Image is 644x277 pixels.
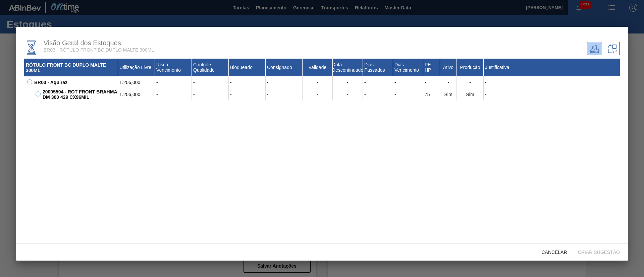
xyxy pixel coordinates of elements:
div: BR03 - Aquiraz [33,76,118,88]
div: - [363,88,393,100]
div: Sim [440,88,457,100]
div: 1.206,000 [118,76,155,88]
div: Unidade Atual/ Unidades [587,42,602,55]
span: Visão Geral dos Estoques [44,39,121,47]
button: Criar sugestão [573,246,625,258]
div: - [484,88,620,100]
button: Cancelar [536,246,573,258]
span: Criar sugestão [573,250,625,255]
div: RÓTULO FRONT BC DUPLO MALTE 300ML [24,59,118,76]
div: - [440,76,457,88]
div: - [457,76,484,88]
div: - [303,88,333,100]
span: BR03 - RÓTULO FRONT BC DUPLO MALTE 300ML [44,47,154,53]
div: Validade [303,59,333,76]
div: Risco Vencimento [155,59,192,76]
div: - [393,88,423,100]
div: - [303,76,333,88]
div: Dias Passados [363,59,393,76]
div: Utilização Livre [118,59,155,76]
div: - [333,76,363,88]
div: Consignado [266,59,303,76]
div: - [333,88,363,100]
div: Justificativa [484,59,620,76]
div: - [155,76,192,88]
div: Sim [457,88,484,100]
span: Cancelar [536,250,573,255]
div: - [423,76,440,88]
div: 20005594 - ROT FRONT BRAHMA DM 300 429 CX96MIL [41,88,118,100]
div: - [393,76,423,88]
div: Dias Vencimento [393,59,423,76]
div: Produção [457,59,484,76]
div: 75 [423,88,440,100]
div: PE-HP [423,59,440,76]
div: - [192,76,229,88]
div: - [484,76,620,88]
div: - [229,88,266,100]
div: - [266,88,303,100]
div: - [192,88,229,100]
div: - [229,76,266,88]
div: Ativo [440,59,457,76]
div: Bloqueado [229,59,266,76]
div: - [155,88,192,100]
div: Controle Qualidade [192,59,229,76]
div: 1.206,000 [118,88,155,100]
div: - [266,76,303,88]
div: Data Descontinuado [333,59,363,76]
div: Sugestões de Trasferência [605,42,620,55]
div: - [363,76,393,88]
